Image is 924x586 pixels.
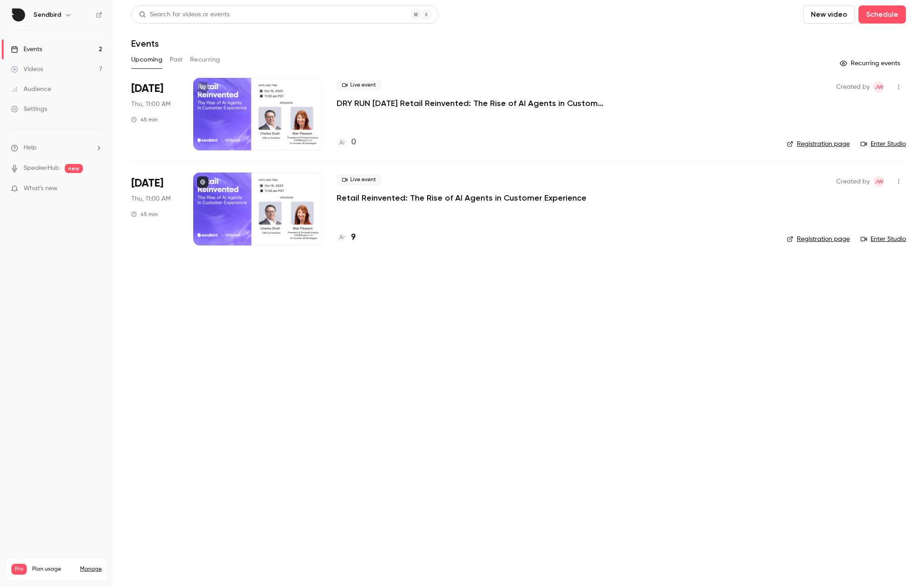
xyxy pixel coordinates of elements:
[873,82,884,92] span: Jackie Wang
[131,100,171,109] span: Thu, 11:00 AM
[858,5,906,24] button: Schedule
[337,231,356,244] a: 9
[836,56,906,71] button: Recurring events
[351,136,356,149] h4: 0
[803,5,855,24] button: New video
[32,566,75,573] span: Plan usage
[836,82,870,92] span: Created by
[11,105,47,114] div: Settings
[190,53,220,67] button: Recurring
[11,85,51,94] div: Audience
[24,184,57,193] span: What's new
[787,139,850,149] a: Registration page
[131,53,162,67] button: Upcoming
[11,8,26,22] img: Sendbird
[131,78,179,150] div: Oct 9 Thu, 11:00 AM (America/Los Angeles)
[11,564,27,575] span: Pro
[875,82,883,92] span: JW
[11,45,42,54] div: Events
[131,194,171,203] span: Thu, 11:00 AM
[131,82,163,96] span: [DATE]
[131,211,158,218] div: 45 min
[24,143,37,153] span: Help
[131,38,159,49] h1: Events
[11,143,102,153] li: help-dropdown-opener
[131,173,179,245] div: Oct 16 Thu, 11:00 AM (America/Los Angeles)
[24,163,59,173] a: SpeakerHub
[80,566,102,573] a: Manage
[861,139,906,149] a: Enter Studio
[131,116,158,123] div: 45 min
[351,231,356,244] h4: 9
[875,176,883,187] span: JW
[787,235,850,244] a: Registration page
[11,65,43,74] div: Videos
[337,80,381,91] span: Live event
[65,164,83,173] span: new
[337,98,608,109] a: DRY RUN [DATE] Retail Reinvented: The Rise of AI Agents in Customer Experience
[91,185,102,193] iframe: Noticeable Trigger
[131,176,163,191] span: [DATE]
[873,176,884,187] span: Jackie Wang
[139,10,229,19] div: Search for videos or events
[861,235,906,244] a: Enter Studio
[33,10,61,19] h6: Sendbird
[337,174,381,185] span: Live event
[337,192,586,203] a: Retail Reinvented: The Rise of AI Agents in Customer Experience
[170,53,183,67] button: Past
[337,136,356,149] a: 0
[836,176,870,187] span: Created by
